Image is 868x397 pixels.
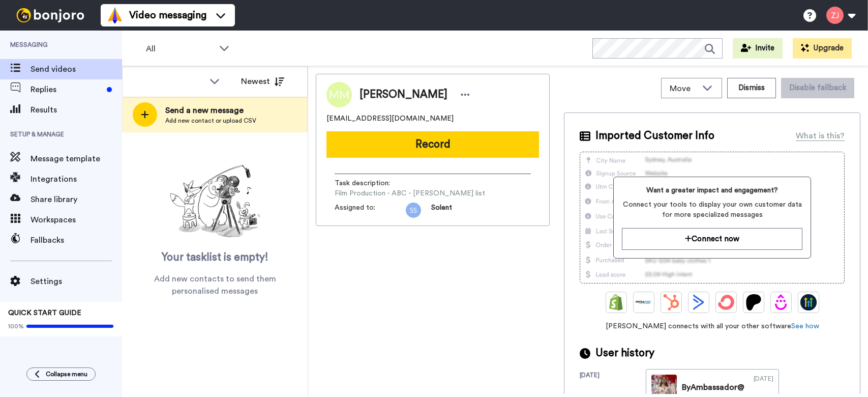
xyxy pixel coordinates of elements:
img: bj-logo-header-white.svg [12,8,88,22]
span: Assigned to: [335,203,406,218]
span: QUICK START GUIDE [8,309,81,317]
span: All [146,43,214,55]
span: Solent [431,203,452,218]
span: [PERSON_NAME] connects with all your other software [580,321,845,331]
span: Send videos [31,63,122,75]
span: Send a new message [165,104,256,117]
span: Settings [31,275,122,288]
span: Film Production - ABC - [PERSON_NAME] list [335,188,485,198]
button: Newest [233,71,292,92]
span: Connect your tools to display your own customer data for more specialized messages [622,200,803,220]
div: What is this? [796,130,845,142]
button: Disable fallback [781,78,854,98]
span: Message template [31,153,122,165]
img: ConvertKit [718,294,734,310]
a: See how [791,323,819,330]
span: Results [31,104,122,116]
img: Shopify [608,294,624,310]
span: Integrations [31,173,122,185]
button: Collapse menu [26,367,96,381]
span: Share library [31,193,122,206]
img: Hubspot [663,294,679,310]
span: Add new contacts to send them personalised messages [137,273,292,297]
img: ActiveCampaign [691,294,707,310]
span: 100% [8,322,24,330]
button: Invite [733,38,783,59]
span: Fallbacks [31,234,122,246]
span: User history [595,346,654,361]
img: ready-set-action.png [164,161,266,242]
img: vm-color.svg [107,7,123,23]
span: Replies [31,83,103,96]
img: 0b839dd6-82da-4888-99f0-11aac6d37214.png [406,203,421,218]
img: GoHighLevel [800,294,817,310]
button: Upgrade [793,38,852,59]
span: [EMAIL_ADDRESS][DOMAIN_NAME] [326,114,454,124]
button: Connect now [622,228,803,250]
span: Your tasklist is empty! [162,250,268,265]
span: Workspaces [31,214,122,226]
span: Task description : [335,178,406,188]
img: Image of Madeline Mercer [326,82,352,107]
img: Ontraport [636,294,652,310]
span: Add new contact or upload CSV [165,117,256,125]
img: Patreon [745,294,762,310]
img: Drip [773,294,789,310]
span: Imported Customer Info [595,128,714,144]
button: Dismiss [727,78,776,98]
span: Move [670,82,697,95]
div: By Ambassador@ [682,381,744,393]
span: Video messaging [129,8,206,22]
span: [PERSON_NAME] [360,87,447,102]
button: Record [326,131,539,158]
span: Collapse menu [46,370,87,378]
span: Want a greater impact and engagement? [622,185,803,195]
